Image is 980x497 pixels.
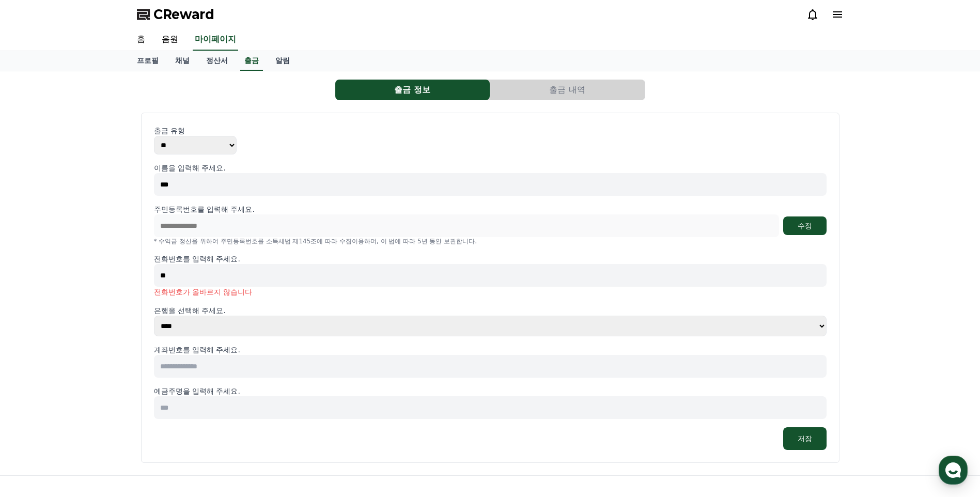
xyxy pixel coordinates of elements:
[490,80,645,100] button: 출금 내역
[154,305,827,316] p: 은행을 선택해 주세요.
[335,80,490,100] a: 출금 정보
[335,80,490,100] button: 출금 정보
[154,386,827,396] p: 예금주명을 입력해 주세요.
[33,343,39,351] span: 홈
[154,254,827,264] p: 전화번호를 입력해 주세요.
[68,328,133,353] a: 대화
[137,6,214,23] a: CReward
[133,328,198,353] a: 설정
[154,204,255,214] p: 주민등록번호를 입력해 주세요.
[154,287,827,297] p: 전화번호가 올바르지 않습니다
[129,29,153,51] a: 홈
[783,216,827,235] button: 수정
[783,427,827,450] button: 저장
[3,328,68,353] a: 홈
[153,6,214,23] span: CReward
[167,51,198,71] a: 채널
[154,163,827,173] p: 이름을 입력해 주세요.
[129,51,167,71] a: 프로필
[240,51,263,71] a: 출금
[198,51,236,71] a: 정산서
[153,29,186,51] a: 음원
[95,344,107,352] span: 대화
[193,29,238,51] a: 마이페이지
[490,80,645,100] a: 출금 내역
[154,345,827,355] p: 계좌번호를 입력해 주세요.
[160,343,172,351] span: 설정
[154,126,827,136] p: 출금 유형
[154,237,827,245] p: * 수익금 정산을 위하여 주민등록번호를 소득세법 제145조에 따라 수집이용하며, 이 법에 따라 5년 동안 보관합니다.
[267,51,298,71] a: 알림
